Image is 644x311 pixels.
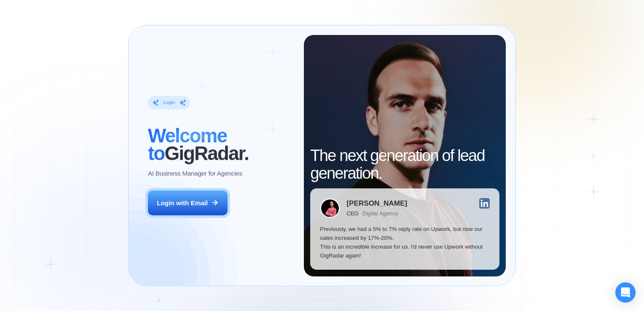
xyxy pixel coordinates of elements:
div: [PERSON_NAME] [346,200,407,207]
div: Digital Agency [362,210,398,217]
div: Login [163,99,175,106]
div: CEO [346,210,358,217]
span: Welcome to [148,125,227,164]
h2: The next generation of lead generation. [310,147,499,182]
h2: ‍ GigRadar. [148,127,294,162]
div: Login with Email [157,198,208,207]
div: Open Intercom Messenger [615,282,636,303]
p: Previously, we had a 5% to 7% reply rate on Upwork, but now our sales increased by 17%-20%. This ... [320,225,490,260]
p: AI Business Manager for Agencies [148,169,242,178]
button: Login with Email [148,190,228,215]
